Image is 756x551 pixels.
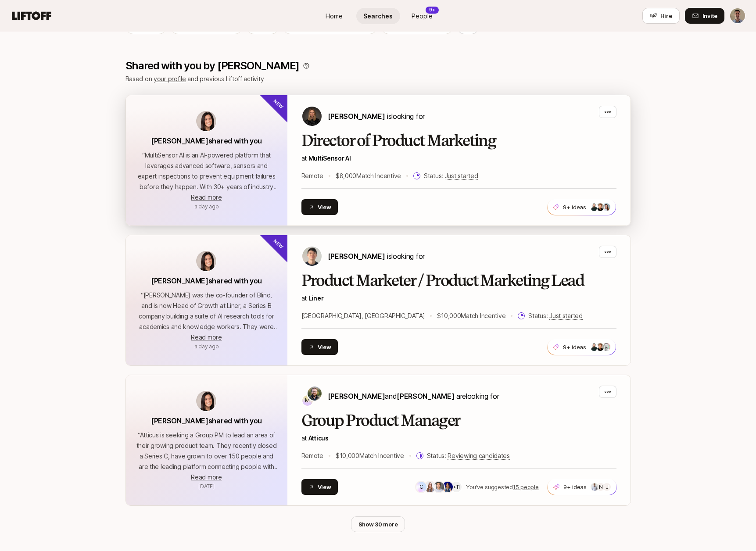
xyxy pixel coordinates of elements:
span: August 21, 2025 7:03am [194,203,219,210]
a: MultiSensor AI [308,154,351,162]
p: $10,000 Match Incentive [336,451,404,461]
p: Shared with you by [PERSON_NAME] [125,60,300,72]
p: Status: [528,311,582,321]
img: 87271eeb_8aeb_4d9f_a23d_9d51507b2607.jpg [602,343,610,351]
p: $10,000 Match Incentive [437,311,505,321]
img: Ben Levinson [730,8,745,23]
span: [PERSON_NAME] shared with you [151,276,262,285]
span: [PERSON_NAME] shared with you [151,136,262,145]
p: +11 [453,483,460,491]
span: Reviewing candidates [448,452,509,460]
span: [PERSON_NAME] [328,392,385,401]
img: f680c3e9_3d74_41db_871f_37025dac2e35.jpg [591,483,598,491]
button: Hire [642,8,680,24]
p: “ MultiSensor AI is an AI-powered platform that leverages advanced software, sensors and expert i... [136,150,277,192]
img: 90eded78_8763_4b90_886d_1866ab3d7947.jpg [442,482,453,492]
button: View [301,339,338,355]
a: Home [312,8,356,24]
button: View [301,479,338,495]
span: Invite [702,11,717,20]
a: your profile [154,75,186,82]
span: Read more [191,333,222,341]
img: Ben Abrahams [308,386,322,401]
p: [GEOGRAPHIC_DATA], [GEOGRAPHIC_DATA] [301,311,425,321]
button: Show 30 more [351,516,405,532]
span: People [412,11,433,21]
p: is looking for [328,111,425,122]
p: 9+ ideas [563,483,587,491]
p: at [301,153,616,164]
img: ee0df8de_f468_4581_8995_e8d68dccc983.jpg [590,343,598,351]
a: Liner [308,294,324,302]
button: 9+ ideas [547,199,616,215]
p: $8,000 Match Incentive [336,171,401,181]
span: Just started [445,172,478,180]
button: Read more [191,332,222,343]
img: Kyum Kim [302,247,322,266]
p: 9+ ideas [563,203,586,211]
img: e678d282_1e5f_4bfd_a753_4e2f56d8a85a.jpg [425,482,435,492]
img: avatar-url [196,251,216,271]
p: “ [PERSON_NAME] was the co-founder of Blind, and is now Head of Growth at Liner, a Series B compa... [136,290,277,332]
a: Atticus [308,434,329,442]
p: Based on and previous Liftoff activity [125,74,631,84]
p: at [301,293,616,304]
span: and [385,392,454,401]
button: View [301,199,338,215]
img: 5b8ff4aa_1867_4940_a63f_be413d91594e.jpg [596,203,604,211]
h2: Group Product Manager [301,412,616,429]
span: Searches [363,11,393,21]
div: New [258,80,302,124]
p: Remote [301,451,323,461]
button: Read more [191,472,222,483]
button: 9+ ideas [547,339,616,355]
p: N [598,482,602,492]
span: [PERSON_NAME] [397,392,454,401]
span: Just started [549,312,583,320]
p: M [305,395,310,406]
img: a3934f0a_e8ba_4687_a323_af1cb48dcdef.jpg [434,482,444,492]
p: C [419,482,423,492]
p: Remote [301,171,323,181]
u: 15 people [513,483,539,490]
p: Status: [424,171,478,181]
div: New [258,220,302,264]
span: August 12, 2025 7:42am [198,483,215,490]
p: “ Atticus is seeking a Group PM to lead an area of their growing product team. They recently clos... [136,430,277,472]
span: August 21, 2025 7:03am [194,343,219,350]
img: avatar-url [196,111,216,131]
img: avatar-url [196,391,216,411]
h2: Director of Product Marketing [301,132,616,150]
button: Invite [685,8,724,24]
img: ee0df8de_f468_4581_8995_e8d68dccc983.jpg [590,203,598,211]
span: [PERSON_NAME] shared with you [151,416,262,425]
p: are looking for [328,390,499,402]
img: ad5d1924_3928_4caf_930e_140d46183c04.jpg [602,203,610,211]
p: is looking for [328,250,425,262]
img: 5b8ff4aa_1867_4940_a63f_be413d91594e.jpg [596,343,604,351]
h2: Product Marketer / Product Marketing Lead [301,272,616,290]
p: 9+ [429,7,435,13]
span: Home [326,11,343,21]
span: Hire [660,11,672,20]
span: Read more [191,473,222,481]
span: [PERSON_NAME] [328,252,385,261]
img: Jenna Hannon [302,107,322,126]
p: 9+ ideas [563,343,586,351]
button: 9+ ideasNJ [547,479,617,495]
a: People9+ [400,8,444,24]
span: Read more [191,193,222,201]
p: J [605,482,608,492]
span: [PERSON_NAME] [328,112,385,121]
button: Read more [191,192,222,203]
button: Ben Levinson [730,8,745,24]
p: Status: [427,451,510,461]
span: You've suggested [466,483,513,490]
p: at [301,433,616,444]
a: Searches [356,8,400,24]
